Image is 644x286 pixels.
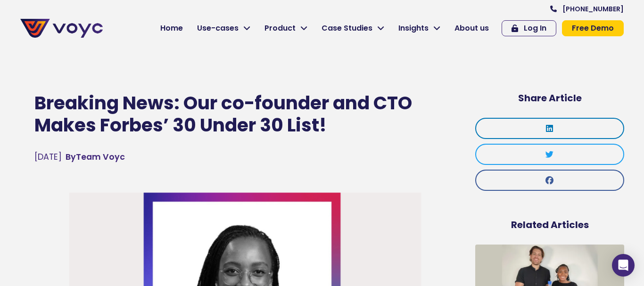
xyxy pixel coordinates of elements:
[34,151,62,163] time: [DATE]
[475,170,624,191] div: Share on facebook
[562,20,624,36] a: Free Demo
[475,118,624,139] div: Share on linkedin
[475,144,624,165] div: Share on twitter
[197,23,239,34] span: Use-cases
[66,151,125,163] a: ByTeam Voyc
[562,6,624,12] span: [PHONE_NUMBER]
[264,23,296,34] span: Product
[524,25,546,32] span: Log In
[475,92,624,104] h5: Share Article
[66,151,125,163] span: Team Voyc
[454,23,489,34] span: About us
[550,6,624,12] a: [PHONE_NUMBER]
[398,23,429,34] span: Insights
[153,19,190,38] a: Home
[447,19,496,38] a: About us
[34,92,456,137] h1: Breaking News: Our co-founder and CTO Makes Forbes’ 30 Under 30 List!
[572,25,614,32] span: Free Demo
[190,19,257,38] a: Use-cases
[612,254,635,277] div: Open Intercom Messenger
[314,19,391,38] a: Case Studies
[475,219,624,230] h5: Related Articles
[257,19,314,38] a: Product
[502,20,556,36] a: Log In
[20,19,103,38] img: voyc-full-logo
[66,151,76,163] span: By
[322,23,372,34] span: Case Studies
[160,23,183,34] span: Home
[391,19,447,38] a: Insights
